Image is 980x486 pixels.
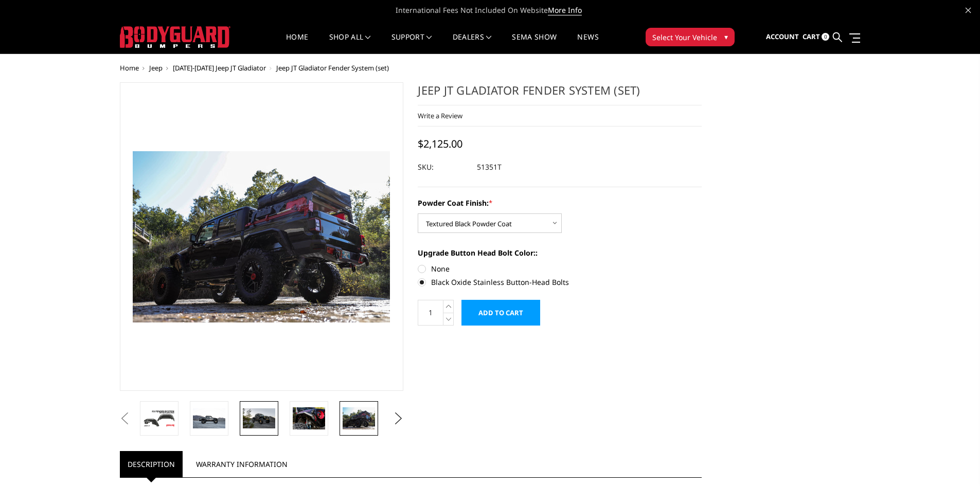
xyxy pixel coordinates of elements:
[117,411,133,426] button: Previous
[418,263,702,274] label: None
[822,33,829,41] span: 0
[577,33,598,53] a: News
[286,33,308,53] a: Home
[477,158,502,176] dd: 51351T
[766,32,799,41] span: Account
[512,33,557,53] a: SEMA Show
[418,158,469,176] dt: SKU:
[391,33,432,53] a: Support
[803,32,820,41] span: Cart
[193,408,225,428] img: Jeep JT Gladiator Fender System (set)
[548,5,582,15] a: More Info
[418,82,702,105] h1: Jeep JT Gladiator Fender System (set)
[418,247,702,258] label: Upgrade Button Head Bolt Color::
[120,26,230,48] img: BODYGUARD BUMPERS
[453,33,492,53] a: Dealers
[143,409,175,427] img: Jeep JT Gladiator Fender System (set)
[646,28,735,46] button: Select Your Vehicle
[343,407,375,429] img: Jeep JT Gladiator Fender System (set)
[293,407,325,429] img: Jeep JT Gladiator Fender System (set)
[652,32,717,43] span: Select Your Vehicle
[766,23,799,51] a: Account
[418,137,462,151] span: $2,125.00
[149,63,163,73] a: Jeep
[390,411,406,426] button: Next
[188,451,295,477] a: Warranty Information
[724,31,728,42] span: ▾
[243,408,275,428] img: Jeep JT Gladiator Fender System (set)
[329,33,371,53] a: shop all
[120,451,183,477] a: Description
[803,23,829,51] a: Cart 0
[418,277,702,287] label: Black Oxide Stainless Button-Head Bolts
[418,111,462,120] a: Write a Review
[173,63,266,73] a: [DATE]-[DATE] Jeep JT Gladiator
[461,300,540,326] input: Add to Cart
[418,197,702,208] label: Powder Coat Finish:
[120,82,404,391] a: Jeep JT Gladiator Fender System (set)
[276,63,389,73] span: Jeep JT Gladiator Fender System (set)
[120,63,139,73] a: Home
